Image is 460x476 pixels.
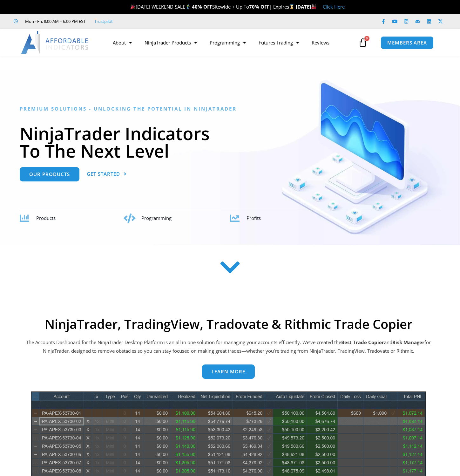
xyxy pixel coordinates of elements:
strong: 40% OFF [192,3,212,10]
nav: Menu [106,35,357,50]
a: About [106,35,138,50]
span: Profits [247,215,261,221]
a: Our Products [20,167,79,181]
b: Best Trade Copier [341,339,384,345]
span: Learn more [212,369,245,374]
a: Reviews [305,35,336,50]
span: Programming [141,215,172,221]
span: Get Started [87,172,120,176]
span: Products [36,215,56,221]
a: MEMBERS AREA [381,36,434,49]
a: NinjaTrader Products [138,35,203,50]
span: Mon - Fri: 8:00 AM – 6:00 PM EST [24,17,85,25]
h1: NinjaTrader Indicators To The Next Level [20,125,441,160]
a: Programming [203,35,252,50]
span: Our Products [29,172,70,177]
a: Trustpilot [94,17,113,25]
a: Get Started [87,167,127,181]
span: MEMBERS AREA [387,40,427,45]
strong: 70% OFF [249,3,269,10]
img: 🏌️‍♂️ [186,4,190,9]
a: Click Here [323,3,345,10]
strong: [DATE] [296,3,316,10]
span: [DATE] WEEKEND SALE Sitewide + Up To | Expires [129,3,296,10]
img: ⌛ [289,4,294,9]
img: 🎉 [131,4,135,9]
span: 0 [364,36,369,41]
p: The Accounts Dashboard for the NinjaTrader Desktop Platform is an all in one solution for managin... [25,338,432,356]
strong: Risk Manager [392,339,424,345]
img: 🏭 [311,4,316,9]
h6: Premium Solutions - Unlocking the Potential in NinjaTrader [20,106,441,112]
img: LogoAI | Affordable Indicators – NinjaTrader [21,31,89,54]
a: 0 [349,33,377,52]
a: Learn more [202,364,255,379]
a: Futures Trading [252,35,305,50]
h2: NinjaTrader, TradingView, Tradovate & Rithmic Trade Copier [25,316,432,332]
